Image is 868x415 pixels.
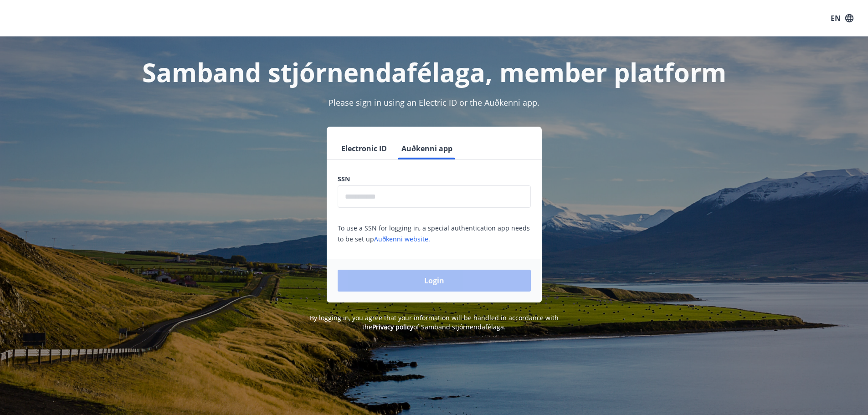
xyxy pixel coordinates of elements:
[374,235,430,243] a: Auðkenni website.
[338,138,390,159] button: Electronic ID
[117,55,751,89] h1: Samband stjórnendafélaga, member platform
[398,138,456,159] button: Auðkenni app
[827,10,857,26] button: EN
[372,323,413,331] a: Privacy policy
[329,97,539,108] span: Please sign in using an Electric ID or the Auðkenni app.
[310,313,559,331] span: By logging in, you agree that your information will be handled in accordance with the of Samband ...
[338,174,531,184] label: SSN
[338,224,530,243] span: To use a SSN for logging in, a special authentication app needs to be set up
